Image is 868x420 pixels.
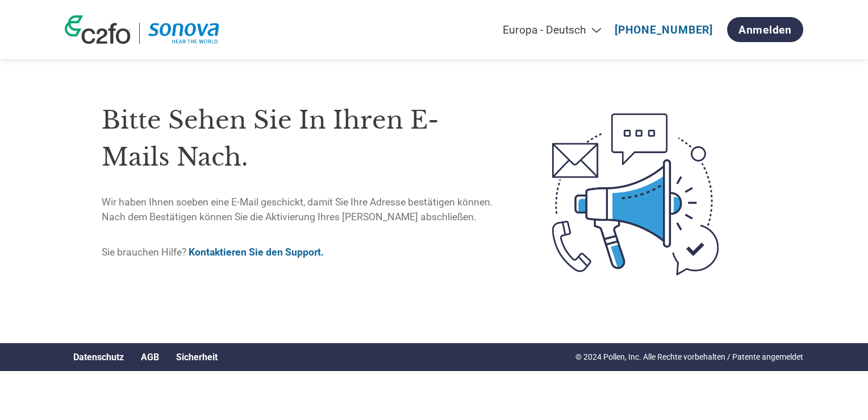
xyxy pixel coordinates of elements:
a: Sicherheit [176,352,218,363]
a: [PHONE_NUMBER] [615,23,713,36]
a: AGB [141,352,159,363]
a: Anmelden [727,17,803,42]
p: © 2024 Pollen, Inc. Alle Rechte vorbehalten / Patente angemeldet [575,351,803,363]
img: c2fo logo [65,15,131,44]
img: open-email [504,93,766,295]
a: Datenschutz [73,352,124,363]
h1: Bitte sehen Sie in Ihren E-Mails nach. [102,102,504,175]
a: Kontaktieren Sie den Support. [189,246,324,258]
p: Wir haben Ihnen soeben eine E-Mail geschickt, damit Sie Ihre Adresse bestätigen können. Nach dem ... [102,195,504,225]
p: Sie brauchen Hilfe? [102,245,504,260]
img: Sonova AG [148,23,219,44]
